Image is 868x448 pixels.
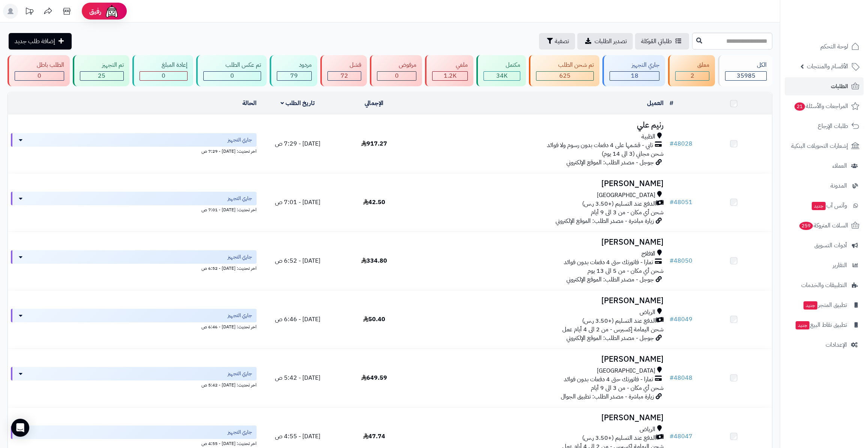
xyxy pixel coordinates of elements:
[591,383,664,392] span: شحن أي مكان - من 3 الى 9 أيام
[582,317,656,325] span: الدفع عند التسليم (+3.50 ر.س)
[561,392,654,401] span: زيارة مباشرة - مصدر الطلب: تطبيق الجوال
[555,37,569,46] span: تصفية
[631,71,638,80] span: 18
[785,276,863,294] a: التطبيقات والخدمات
[415,413,664,422] h3: [PERSON_NAME]
[803,301,817,310] span: جديد
[15,61,64,69] div: الطلب باطل
[365,99,383,108] a: الإجمالي
[415,121,664,129] h3: رنيم علي
[807,61,848,72] span: الأقسام والمنتجات
[725,61,767,69] div: الكل
[444,71,457,80] span: 1.2K
[794,102,805,111] span: 21
[591,208,664,217] span: شحن أي مكان - من 3 الى 9 أيام
[785,117,863,135] a: طلبات الإرجاع
[799,220,848,231] span: السلات المتروكة
[20,4,39,21] a: تحديثات المنصة
[242,99,257,108] a: الحالة
[432,61,468,69] div: ملغي
[610,72,659,80] div: 18
[361,256,387,265] span: 334.80
[195,55,268,86] a: تم عكس الطلب 0
[80,72,123,80] div: 25
[670,198,692,207] a: #48051
[496,71,508,80] span: 34K
[328,72,361,80] div: 72
[785,97,863,115] a: المراجعات والأسئلة21
[228,428,252,436] span: جاري التجهيز
[527,55,601,86] a: تم شحن الطلب 625
[564,375,653,384] span: تمارا - فاتورتك حتى 4 دفعات بدون فوائد
[670,432,692,441] a: #48047
[670,432,674,441] span: #
[415,179,664,188] h3: [PERSON_NAME]
[794,101,848,111] span: المراجعات والأسئلة
[131,55,195,86] a: إعادة المبلغ 0
[641,250,655,258] span: الافلاج
[363,198,385,207] span: 42.50
[796,321,809,329] span: جديد
[785,216,863,235] a: السلات المتروكة259
[363,432,385,441] span: 47.74
[667,55,716,86] a: معلق 2
[377,61,417,69] div: مرفوض
[785,256,863,274] a: التقارير
[363,315,385,324] span: 50.40
[670,256,692,265] a: #48050
[737,71,755,80] span: 35985
[162,71,165,80] span: 0
[203,61,261,69] div: تم عكس الطلب
[785,77,863,95] a: الطلبات
[799,221,813,230] span: 259
[647,99,664,108] a: العميل
[475,55,527,86] a: مكتمل 34K
[228,312,252,319] span: جاري التجهيز
[228,253,252,261] span: جاري التجهيز
[597,367,655,375] span: [GEOGRAPHIC_DATA]
[670,198,674,207] span: #
[566,275,654,284] span: جوجل - مصدر الطلب: الموقع الإلكتروني
[11,147,257,155] div: اخر تحديث: [DATE] - 7:29 ص
[832,161,847,171] span: العملاء
[536,61,594,69] div: تم شحن الطلب
[275,198,320,207] span: [DATE] - 7:01 ص
[833,260,847,271] span: التقارير
[432,72,467,80] div: 1159
[228,195,252,202] span: جاري التجهيز
[11,264,257,272] div: اخر تحديث: [DATE] - 6:52 ص
[140,72,187,80] div: 0
[228,370,252,377] span: جاري التجهيز
[204,72,261,80] div: 0
[281,99,315,108] a: تاريخ الطلب
[89,7,101,16] span: رفيق
[670,99,673,108] a: #
[582,200,656,208] span: الدفع عند التسليم (+3.50 ر.س)
[670,139,674,148] span: #
[277,61,312,69] div: مردود
[818,121,848,131] span: طلبات الإرجاع
[635,33,689,50] a: طلباتي المُوكلة
[377,72,416,80] div: 0
[484,61,520,69] div: مكتمل
[675,61,709,69] div: معلق
[230,71,234,80] span: 0
[803,300,847,310] span: تطبيق المتجر
[15,37,55,46] span: إضافة طلب جديد
[641,132,655,141] span: الظبية
[71,55,131,86] a: تم التجهيز 25
[268,55,319,86] a: مردود 79
[275,432,320,441] span: [DATE] - 4:55 ص
[9,33,72,50] a: إضافة طلب جديد
[785,316,863,334] a: تطبيق نقاط البيعجديد
[785,137,863,155] a: إشعارات التحويلات البنكية
[15,72,64,80] div: 0
[826,340,847,350] span: الإعدادات
[785,38,863,56] a: لوحة التحكم
[640,425,655,434] span: الرياض
[801,280,847,290] span: التطبيقات والخدمات
[785,197,863,215] a: وآتس آبجديد
[327,61,361,69] div: فشل
[536,72,593,80] div: 625
[817,13,861,29] img: logo-2.png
